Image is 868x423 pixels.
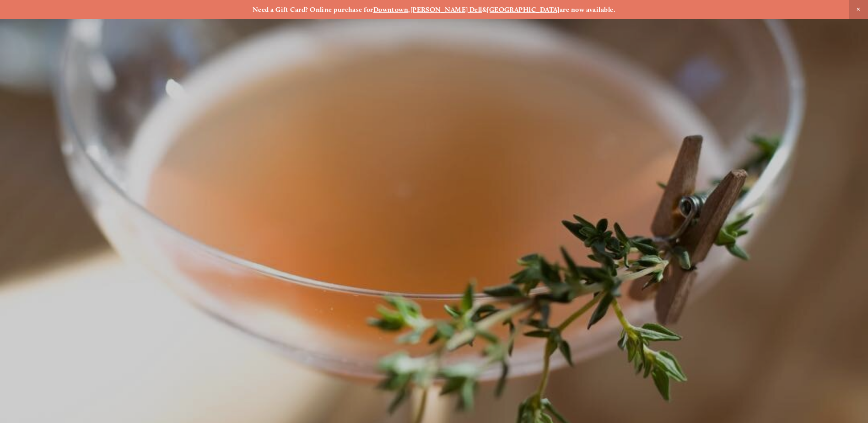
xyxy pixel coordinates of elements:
[482,5,487,14] strong: &
[373,5,409,14] a: Downtown
[408,5,410,14] strong: ,
[410,5,482,14] a: [PERSON_NAME] Dell
[253,5,373,14] strong: Need a Gift Card? Online purchase for
[487,5,560,14] a: [GEOGRAPHIC_DATA]
[560,5,615,14] strong: are now available.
